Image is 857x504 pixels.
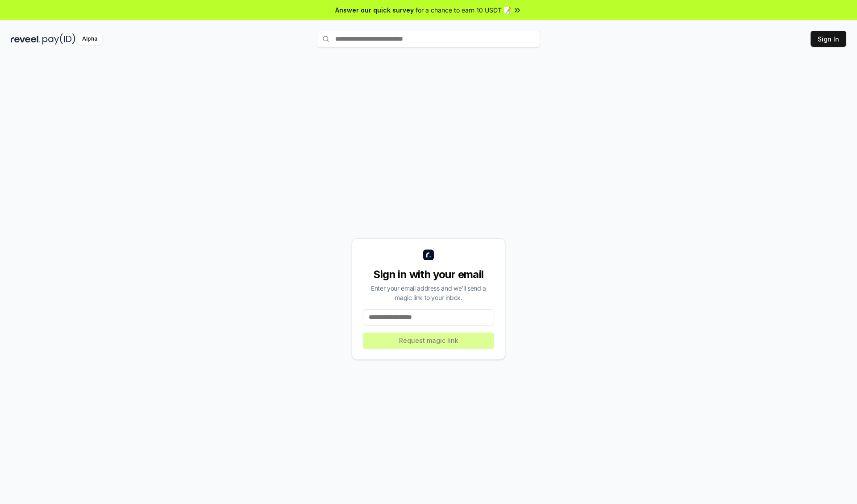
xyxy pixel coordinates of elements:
span: Answer our quick survey [335,5,414,15]
img: logo_small [423,250,434,260]
div: Enter your email address and we’ll send a magic link to your inbox. [363,283,494,302]
span: for a chance to earn 10 USDT 📝 [416,5,511,15]
img: reveel_dark [11,33,41,45]
button: Sign In [811,31,846,47]
div: Sign in with your email [363,267,494,282]
div: Alpha [77,33,102,45]
img: pay_id [42,33,75,45]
